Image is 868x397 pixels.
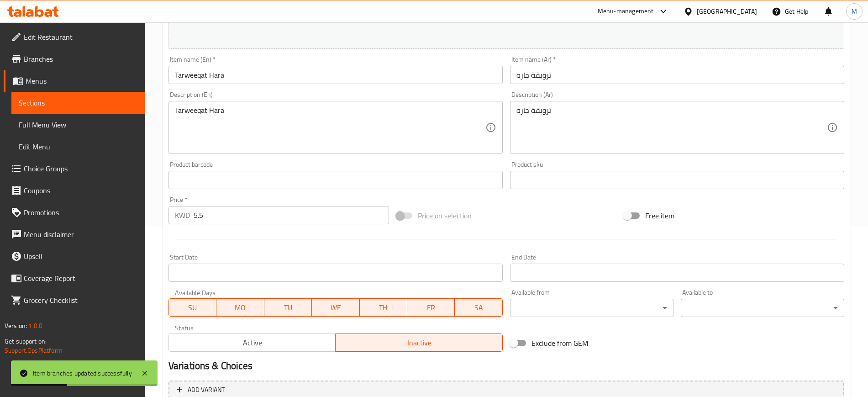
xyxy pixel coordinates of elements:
a: Coverage Report [4,267,145,289]
span: Choice Groups [24,163,137,174]
span: MO [220,301,260,314]
h2: Variations & Choices [168,359,844,373]
a: Menu disclaimer [4,223,145,245]
span: 1.0.0 [28,320,42,332]
span: SU [173,301,213,314]
span: Free item [645,210,674,221]
button: Active [168,333,336,352]
span: Branches [24,53,137,64]
a: Choice Groups [4,158,145,180]
button: FR [407,298,455,317]
input: Enter name Ar [510,66,844,84]
span: TU [268,301,308,314]
textarea: Tarweeqat Hara [175,106,485,149]
span: Get support on: [5,335,47,347]
button: MO [216,298,264,317]
div: ​ [681,299,844,317]
button: SA [455,298,502,317]
button: WE [312,298,359,317]
a: Edit Restaurant [4,26,145,48]
a: Edit Menu [11,136,145,158]
button: Inactive [335,333,503,352]
span: Coverage Report [24,273,137,284]
a: Menus [4,70,145,92]
span: Version: [5,320,27,332]
span: Edit Menu [19,141,137,152]
p: KWD [175,210,190,221]
a: Coupons [4,180,145,201]
input: Please enter product barcode [168,171,503,189]
span: Promotions [24,207,137,218]
span: SA [458,301,499,314]
div: Menu-management [598,6,654,17]
a: Grocery Checklist [4,289,145,311]
div: ​ [510,299,673,317]
span: Coupons [24,185,137,196]
span: Exclude from GEM [531,338,588,349]
a: Support.OpsPlatform [5,344,63,356]
span: Upsell [24,251,137,262]
span: Menu disclaimer [24,229,137,240]
span: Sections [19,97,137,108]
span: M [852,6,857,16]
a: Full Menu View [11,114,145,136]
input: Enter name En [168,66,503,84]
textarea: ترويقة حارة [516,106,827,149]
a: Upsell [4,245,145,267]
input: Please enter product sku [510,171,844,189]
span: Add variant [188,384,225,396]
div: [GEOGRAPHIC_DATA] [697,6,757,16]
span: Edit Restaurant [24,32,137,42]
button: TH [360,298,407,317]
span: Price on selection [418,210,472,221]
a: Promotions [4,201,145,223]
span: Full Menu View [19,119,137,130]
span: FR [411,301,451,314]
a: Sections [11,92,145,114]
button: TU [264,298,312,317]
a: Branches [4,48,145,70]
span: WE [316,301,356,314]
button: SU [168,298,216,317]
span: Inactive [339,336,499,349]
span: Active [173,336,332,349]
input: Please enter price [194,206,389,224]
div: Item branches updated successfully [33,368,132,378]
span: Grocery Checklist [24,295,137,306]
span: TH [363,301,404,314]
span: Menus [26,75,137,86]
